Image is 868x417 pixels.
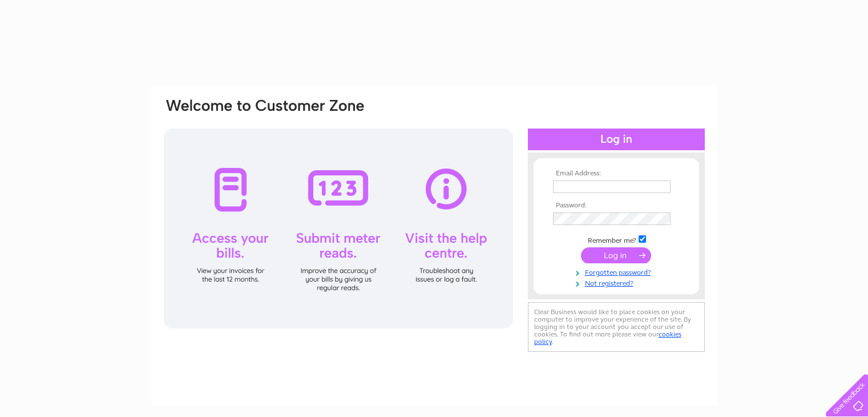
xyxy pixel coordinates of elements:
input: Submit [581,247,651,263]
th: Email Address: [550,170,683,178]
a: Forgotten password? [553,266,683,277]
a: Not registered? [553,277,683,288]
th: Password: [550,202,683,210]
td: Remember me? [550,234,683,245]
a: cookies policy [534,330,681,346]
div: Clear Business would like to place cookies on your computer to improve your experience of the sit... [528,302,705,352]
